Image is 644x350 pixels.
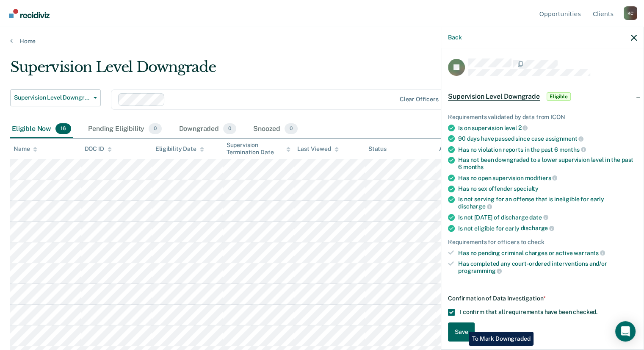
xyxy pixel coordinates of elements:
div: Has not been downgraded to a lower supervision level in the past 6 [458,156,637,171]
span: 2 [518,124,528,131]
span: modifiers [525,175,558,181]
button: Save [448,322,475,342]
div: K C [624,6,637,20]
div: Supervision Termination Date [227,142,291,156]
span: Supervision Level Downgrade [14,94,90,101]
span: Supervision Level Downgrade [448,92,540,101]
span: Eligible [547,92,571,101]
div: Clear officers [400,96,439,103]
span: 16 [55,123,71,134]
span: assignment [545,135,583,142]
div: Has no violation reports in the past 6 [458,146,637,153]
button: Back [448,34,462,41]
div: DOC ID [85,145,112,153]
span: specialty [514,185,539,192]
span: 0 [285,123,298,134]
div: Is not serving for an offense that is ineligible for early [458,196,637,210]
a: Home [10,37,634,45]
div: Last Viewed [297,145,338,153]
span: 0 [223,123,236,134]
div: Confirmation of Data Investigation [448,295,637,302]
div: Name [14,145,37,153]
span: discharge [520,225,554,231]
div: Snoozed [252,120,299,139]
div: Is not [DATE] of discharge [458,214,637,221]
span: programming [458,267,502,274]
div: Assigned to [439,145,479,153]
button: Profile dropdown button [624,6,637,20]
div: Downgraded [177,120,238,139]
div: 90 days have passed since case [458,135,637,142]
div: Supervision Level DowngradeEligible [441,83,644,110]
div: Requirements validated by data from ICON [448,114,637,121]
div: Has no sex offender [458,185,637,192]
div: Has no pending criminal charges or active [458,249,637,257]
span: months [559,146,586,153]
div: Is on supervision level [458,124,637,132]
div: Supervision Level Downgrade [10,58,493,83]
div: Pending Eligibility [86,120,163,139]
div: Has completed any court-ordered interventions and/or [458,260,637,275]
div: Status [368,145,387,153]
img: Recidiviz [9,9,50,18]
span: date [529,214,548,221]
div: Eligibility Date [155,145,204,153]
div: Eligible Now [10,120,73,139]
span: discharge [458,203,492,210]
div: Requirements for officers to check [448,239,637,246]
div: Open Intercom Messenger [615,321,636,342]
span: I confirm that all requirements have been checked. [460,308,597,315]
span: 0 [149,123,162,134]
span: months [463,164,484,170]
span: warrants [574,250,605,256]
div: Is not eligible for early [458,225,637,232]
div: Has no open supervision [458,174,637,182]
